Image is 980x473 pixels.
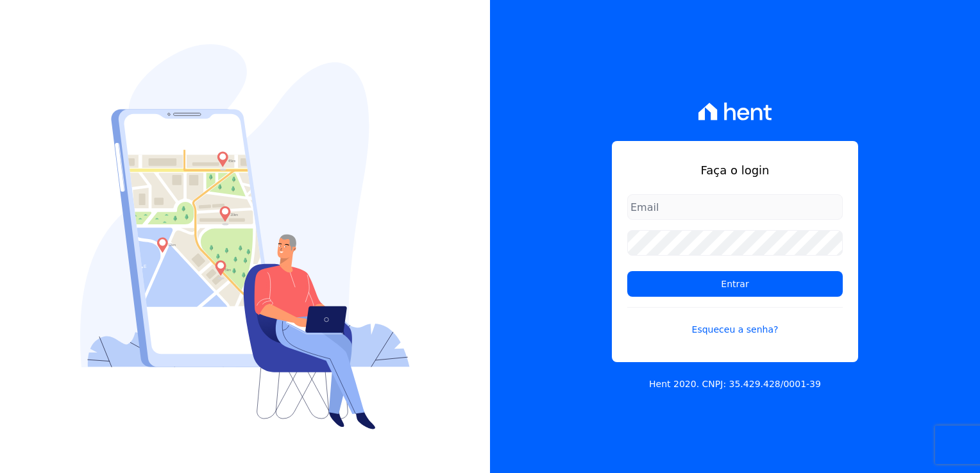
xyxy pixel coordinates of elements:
[627,271,843,297] input: Entrar
[649,378,821,391] p: Hent 2020. CNPJ: 35.429.428/0001-39
[627,162,843,179] h1: Faça o login
[627,307,843,336] a: Esqueceu a senha?
[80,44,410,429] img: Login
[627,194,843,220] input: Email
